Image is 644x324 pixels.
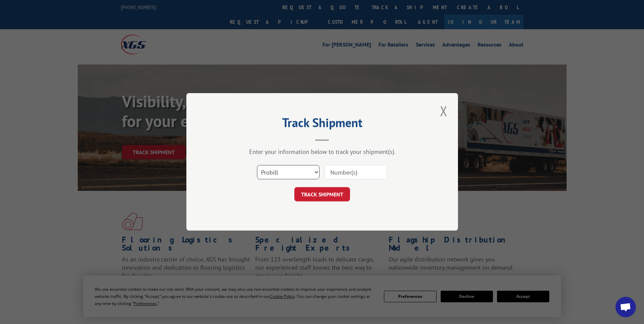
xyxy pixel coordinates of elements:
h2: Track Shipment [220,118,424,131]
div: Enter your information below to track your shipment(s). [220,148,424,156]
a: Open chat [615,297,636,317]
input: Number(s) [325,165,387,180]
button: Close modal [438,102,449,120]
button: TRACK SHIPMENT [294,187,350,202]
